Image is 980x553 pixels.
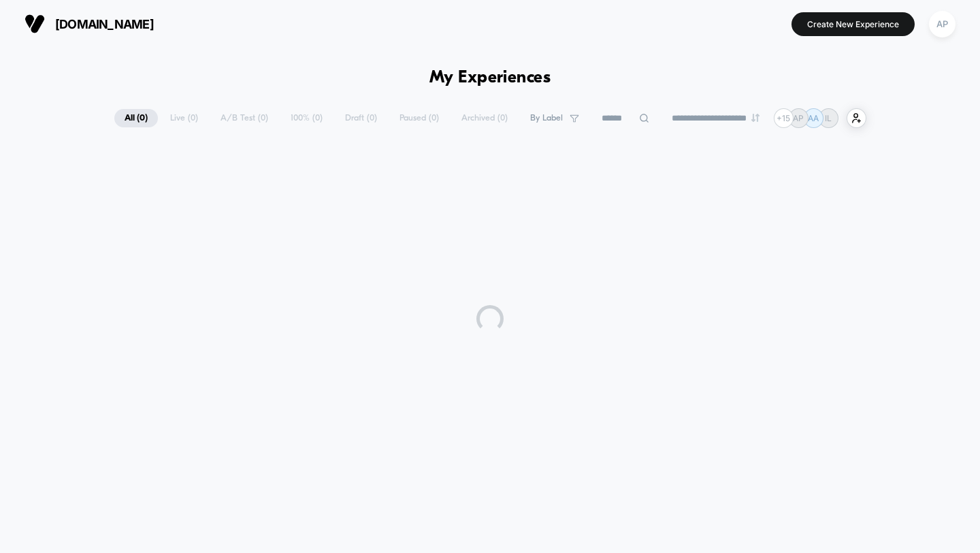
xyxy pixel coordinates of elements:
[114,109,158,127] span: All ( 0 )
[429,68,551,88] h1: My Experiences
[751,114,759,122] img: end
[20,13,158,35] button: [DOMAIN_NAME]
[808,113,819,123] p: AA
[791,12,915,36] button: Create New Experience
[925,10,960,38] button: AP
[24,14,45,34] img: Visually logo
[55,17,154,31] span: [DOMAIN_NAME]
[530,113,563,123] span: By Label
[825,113,832,123] p: IL
[774,108,794,128] div: + 15
[793,113,804,123] p: AP
[929,11,955,37] div: AP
